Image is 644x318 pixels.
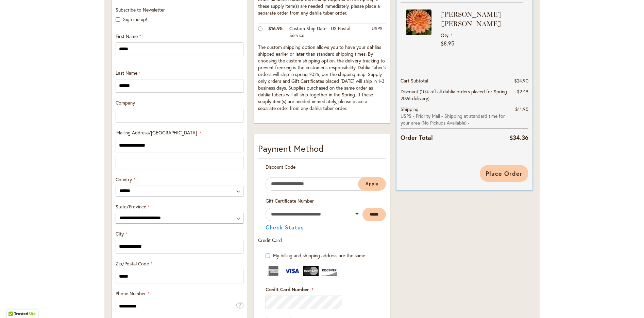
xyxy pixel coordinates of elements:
[401,106,419,112] span: Shipping
[266,164,295,170] span: Discount Code
[116,260,149,267] span: Zip/Postal Code
[480,165,528,182] button: Place Order
[509,133,528,142] span: $34.36
[401,75,509,86] th: Cart Subtotal
[116,129,197,136] span: Mailing Address/[GEOGRAPHIC_DATA]
[116,70,137,76] span: Last Name
[116,33,138,39] span: First Name
[284,266,300,276] img: Visa
[358,177,386,191] button: Apply
[266,286,309,293] span: Credit Card Number
[116,176,132,183] span: Country
[273,252,365,259] span: My billing and shipping address are the same
[441,10,522,29] strong: [PERSON_NAME] [PERSON_NAME]
[116,203,146,210] span: State/Province
[286,23,368,42] td: Custom Ship Date - US Postal Service
[441,32,448,38] span: Qty
[515,88,528,95] span: -$2.49
[266,225,304,230] button: Check Status
[303,266,319,276] img: MasterCard
[266,266,281,276] img: American Express
[366,181,378,187] span: Apply
[514,77,528,84] span: $24.90
[116,230,124,237] span: City
[401,113,509,126] span: USPS - Priority Mail - Shipping at standard time for your area (No Pickups Available) -
[258,237,282,243] span: Credit Card
[116,6,165,13] span: Subscribe to Newsletter
[322,266,337,276] img: Discover
[401,88,507,101] span: Discount (10% off all dahlia orders placed for Spring 2026 delivery)
[451,32,453,38] span: 1
[515,106,528,112] span: $11.95
[368,23,386,42] td: USPS
[258,142,386,158] div: Payment Method
[441,40,454,47] span: $8.95
[116,99,135,106] span: Company
[266,198,314,204] span: Gift Certificate Number
[116,290,146,297] span: Phone Number
[123,16,147,22] label: Sign me up!
[258,42,386,115] td: The custom shipping option allows you to have your dahlias shipped earlier or later than standard...
[406,10,431,35] img: GABRIELLE MARIE
[5,294,24,313] iframe: Launch Accessibility Center
[486,169,523,177] span: Place Order
[268,25,283,32] span: $16.95
[401,132,433,142] strong: Order Total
